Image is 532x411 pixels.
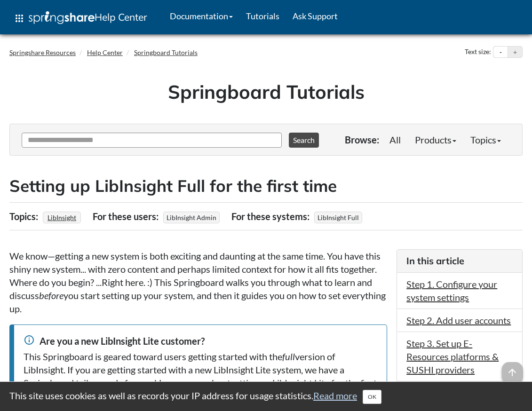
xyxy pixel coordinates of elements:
img: Springshare [29,11,95,24]
a: Documentation [163,4,239,28]
a: apps Help Center [7,4,154,32]
div: Text size: [463,46,493,58]
span: Help Center [95,11,147,23]
a: LibInsight [46,211,78,224]
span: arrow_upward [502,362,523,383]
a: Products [408,130,463,149]
div: Topics: [9,207,40,225]
a: Ask Support [286,4,344,28]
span: LibInsight Full [314,212,362,223]
button: Search [289,133,319,148]
a: Springshare Resources [9,48,76,56]
button: Close [363,390,381,404]
a: Topics [463,130,508,149]
a: arrow_upward [502,363,523,374]
span: LibInsight Admin [163,212,220,223]
a: Help Center [87,48,123,56]
p: We know—getting a new system is both exciting and daunting at the same time. You have this shiny ... [9,249,387,315]
em: full [282,351,295,362]
div: This Springboard is geared toward users getting started with the version of LibInsight. If you ar... [24,350,377,403]
a: Tutorials [239,4,286,28]
div: For these users: [93,207,161,225]
em: before [39,290,64,301]
h1: Springboard Tutorials [16,79,516,105]
button: Increase text size [508,47,522,58]
a: Step 1. Configure your system settings [406,278,497,303]
a: Read more [313,390,357,401]
h3: In this article [406,254,513,268]
div: For these systems: [231,207,312,225]
span: apps [14,13,25,24]
a: Springboard Tutorials [134,48,198,56]
a: Step 2. Add user accounts [406,315,511,326]
h2: Setting up LibInsight Full for the first time [9,174,523,198]
button: Decrease text size [493,47,508,58]
div: Are you a new LibInsight Lite customer? [24,334,377,348]
span: info [24,334,35,346]
a: Step 3. Set up E-Resources platforms & SUSHI providers [406,338,499,375]
a: All [382,130,408,149]
p: Browse: [345,133,379,146]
